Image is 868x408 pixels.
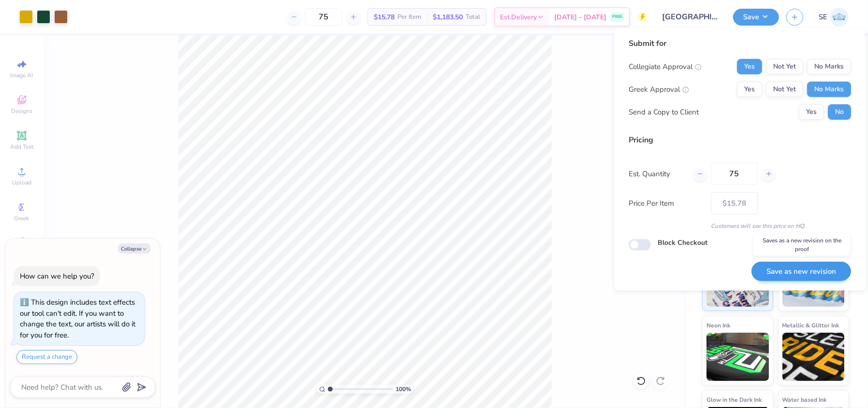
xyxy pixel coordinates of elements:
div: Submit for [629,38,851,49]
span: Upload [12,179,31,186]
span: $1,183.50 [433,12,463,22]
span: Est. Delivery [500,12,537,22]
a: SE [819,8,849,27]
span: Water based Ink [782,394,827,405]
span: Designs [11,107,32,115]
div: Collegiate Approval [629,61,702,72]
button: No Marks [807,82,851,97]
span: Greek [15,214,29,222]
label: Block Checkout [658,238,707,248]
label: Est. Quantity [629,169,686,180]
span: SE [819,12,827,23]
button: Yes [737,59,762,74]
img: Neon Ink [706,333,769,381]
button: Collapse [118,243,150,253]
button: No [828,104,851,120]
div: Customers will see this price on HQ. [629,222,851,230]
div: Saves as a new revision on the proof [753,234,850,256]
span: Total [466,12,480,22]
span: Per Item [397,12,421,22]
label: Price Per Item [629,198,704,209]
div: How can we help you? [20,271,94,281]
button: No Marks [807,59,851,74]
span: Add Text [10,143,33,151]
input: – – [711,163,758,185]
button: Yes [799,104,824,120]
span: Metallic & Glitter Ink [782,320,839,330]
input: Untitled Design [655,7,726,27]
button: Save as new revision [751,262,851,281]
span: 100 % [396,385,411,394]
button: Yes [737,82,762,97]
span: Image AI [11,71,33,79]
span: [DATE] - [DATE] [554,12,606,22]
span: Neon Ink [706,320,730,330]
button: Not Yet [766,82,803,97]
button: Not Yet [766,59,803,74]
button: Save [733,9,779,26]
span: FREE [612,14,622,20]
img: Metallic & Glitter Ink [782,333,845,381]
div: This design includes text effects our tool can't edit. If you want to change the text, our artist... [20,297,135,340]
input: – – [305,8,342,26]
span: $15.78 [374,12,395,22]
span: Glow in the Dark Ink [706,394,762,405]
div: Greek Approval [629,84,689,95]
div: Pricing [629,134,851,146]
div: Send a Copy to Client [629,107,699,118]
img: Shirley Evaleen B [830,8,849,27]
button: Request a change [16,350,77,364]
